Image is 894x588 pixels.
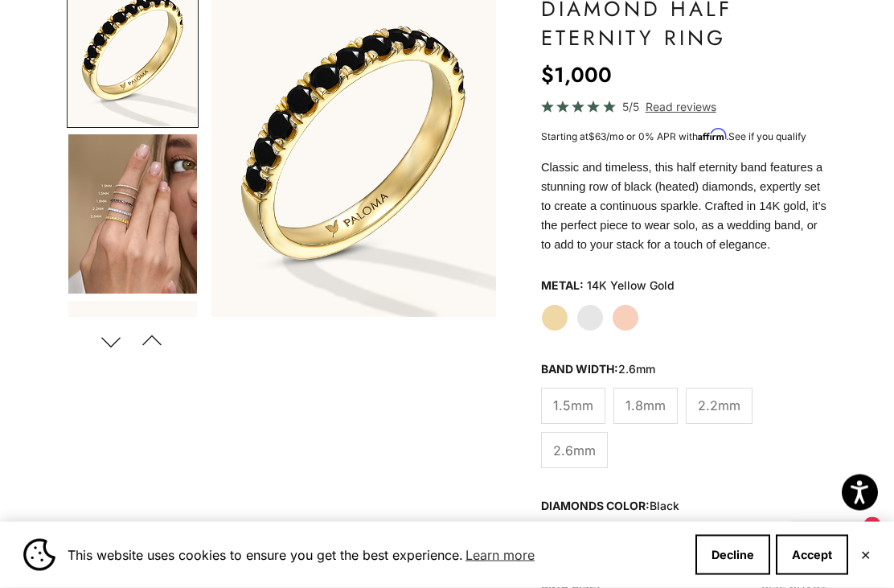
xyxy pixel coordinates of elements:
span: This website uses cookies to ensure you get the best experience. [68,543,683,567]
a: 5/5 Read reviews [541,98,827,117]
img: #YellowGold #WhiteGold #RoseGold [68,135,197,294]
span: 1.8mm [625,396,666,417]
variant-option-value: 14K Yellow Gold [587,274,675,298]
span: Read reviews [646,98,716,117]
button: Close [860,550,871,560]
span: 2.6mm [553,441,596,462]
variant-option-value: black [650,500,679,513]
button: Go to item 5 [67,300,199,463]
sale-price: $1,000 [541,60,612,92]
variant-option-value: 2.6mm [618,363,655,376]
legend: Metal: [541,274,584,298]
span: $63 [588,131,606,143]
legend: Diamonds Color: [541,495,679,519]
span: Classic and timeless, this half eternity band features a stunning row of black (heated) diamonds,... [541,162,826,252]
a: Learn more [463,543,537,567]
a: See if you qualify - Learn more about Affirm Financing (opens in modal) [728,131,806,143]
span: 2.2mm [698,396,740,417]
span: Starting at /mo or 0% APR with . [541,131,806,143]
span: Affirm [698,130,726,142]
img: Cookie banner [23,539,55,571]
img: #YellowGold [68,302,197,461]
button: Accept [776,535,848,575]
legend: Band Width: [541,358,655,382]
button: Go to item 4 [67,134,199,296]
span: 1.5mm [553,396,593,417]
span: 5/5 [622,98,639,117]
button: Decline [695,535,770,575]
